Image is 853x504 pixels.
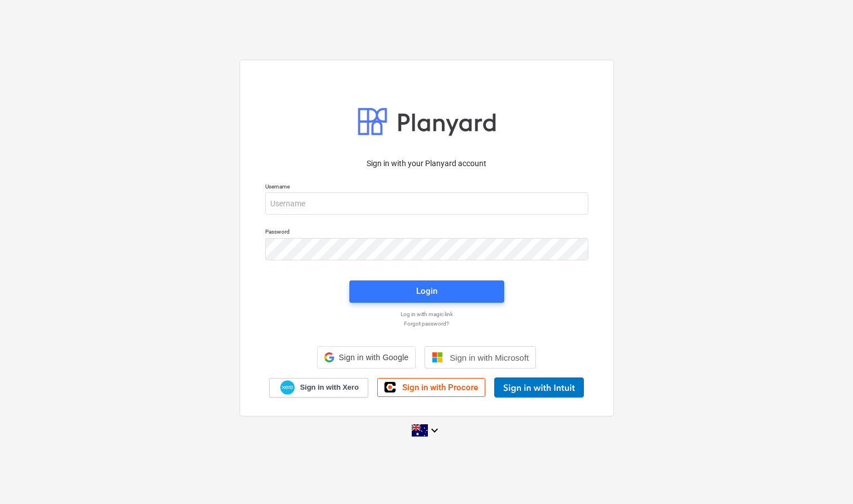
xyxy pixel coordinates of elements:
input: Username [265,192,588,215]
span: Sign in with Microsoft [450,353,529,362]
span: Sign in with Xero [300,382,358,392]
div: Sign in with Google [317,346,416,369]
a: Log in with magic link [260,311,594,318]
img: Xero logo [280,380,295,395]
p: Username [265,183,588,192]
a: Forgot password? [260,320,594,327]
span: Sign in with Procore [402,382,478,392]
a: Sign in with Procore [377,378,485,397]
span: Sign in with Google [339,353,408,362]
button: Login [349,280,504,303]
img: Microsoft logo [432,352,443,363]
i: keyboard_arrow_down [428,424,441,437]
div: Login [416,284,437,298]
a: Sign in with Xero [269,378,368,398]
p: Password [265,228,588,238]
p: Sign in with your Planyard account [265,158,588,169]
